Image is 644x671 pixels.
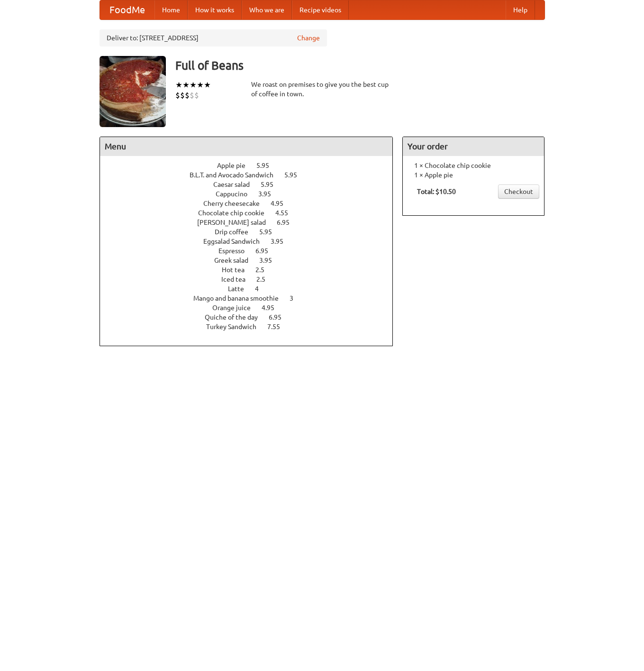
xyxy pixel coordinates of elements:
[506,0,535,19] a: Help
[100,29,327,46] div: Deliver to: [STREET_ADDRESS]
[222,266,254,274] span: Hot tea
[100,56,166,127] img: angular.jpg
[213,181,259,188] span: Caesar salad
[255,266,274,274] span: 2.5
[297,33,320,43] a: Change
[212,304,292,312] a: Orange juice 4.95
[271,200,293,207] span: 4.95
[190,171,315,179] a: B.L.T. and Avocado Sandwich 5.95
[215,228,290,236] a: Drip coffee 5.95
[408,161,539,170] li: 1 × Chocolate chip cookie
[197,219,275,226] span: [PERSON_NAME] salad
[175,90,180,101] li: $
[261,181,283,188] span: 5.95
[206,323,298,331] a: Turkey Sandwich 7.55
[258,190,281,198] span: 3.95
[213,181,291,188] a: Caesar salad 5.95
[215,228,258,236] span: Drip coffee
[403,137,544,156] h4: Your order
[175,80,182,90] li: ★
[228,285,254,293] span: Latte
[255,247,278,255] span: 6.95
[259,257,281,264] span: 3.95
[284,171,307,179] span: 5.95
[214,257,258,264] span: Greek salad
[194,90,199,101] li: $
[290,294,303,302] span: 3
[203,200,269,207] span: Cherry cheesecake
[217,162,287,169] a: Apple pie 5.95
[175,56,545,75] h3: Full of Beans
[222,266,282,274] a: Hot tea 2.5
[193,294,288,302] span: Mango and banana smoothie
[251,80,393,99] div: We roast on premises to give you the best cup of coffee in town.
[262,304,284,312] span: 4.95
[271,238,293,245] span: 3.95
[203,238,301,245] a: Eggsalad Sandwich 3.95
[216,190,257,198] span: Cappucino
[221,276,255,283] span: Iced tea
[197,80,204,90] li: ★
[277,219,299,226] span: 6.95
[205,313,267,321] span: Quiche of the day
[206,323,266,331] span: Turkey Sandwich
[198,209,306,217] a: Chocolate chip cookie 4.55
[255,285,268,293] span: 4
[180,90,185,101] li: $
[182,80,190,90] li: ★
[204,80,211,90] li: ★
[154,0,188,19] a: Home
[221,276,283,283] a: Iced tea 2.5
[242,0,292,19] a: Who we are
[185,90,190,101] li: $
[218,247,286,255] a: Espresso 6.95
[217,162,255,169] span: Apple pie
[417,188,456,195] b: Total: $10.50
[100,137,393,156] h4: Menu
[275,209,298,217] span: 4.55
[197,219,307,226] a: [PERSON_NAME] salad 6.95
[190,90,194,101] li: $
[214,257,290,264] a: Greek salad 3.95
[228,285,276,293] a: Latte 4
[198,209,274,217] span: Chocolate chip cookie
[203,238,269,245] span: Eggsalad Sandwich
[269,313,291,321] span: 6.95
[193,294,311,302] a: Mango and banana smoothie 3
[256,276,275,283] span: 2.5
[212,304,260,312] span: Orange juice
[218,247,254,255] span: Espresso
[259,228,281,236] span: 5.95
[408,170,539,180] li: 1 × Apple pie
[190,80,197,90] li: ★
[256,162,279,169] span: 5.95
[498,184,539,199] a: Checkout
[190,171,283,179] span: B.L.T. and Avocado Sandwich
[205,313,299,321] a: Quiche of the day 6.95
[292,0,349,19] a: Recipe videos
[100,0,154,19] a: FoodMe
[203,200,301,207] a: Cherry cheesecake 4.95
[188,0,242,19] a: How it works
[267,323,290,331] span: 7.55
[216,190,289,198] a: Cappucino 3.95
